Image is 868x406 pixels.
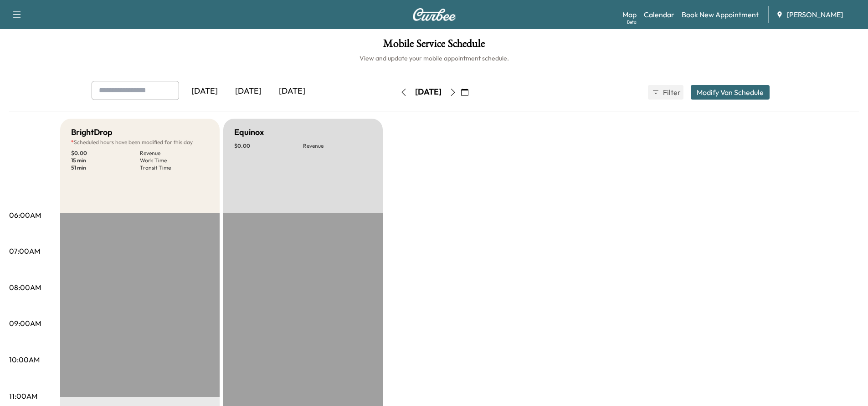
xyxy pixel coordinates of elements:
[9,38,859,54] h1: Mobile Service Schedule
[9,282,41,293] p: 08:00AM
[71,150,140,157] p: $ 0.00
[9,246,40,256] p: 07:00AM
[9,54,859,63] h6: View and update your mobile appointment schedule.
[682,9,759,20] a: Book New Appointment
[71,139,209,146] p: Scheduled hours have been modified for this day
[71,126,113,139] h5: BrightDrop
[648,85,683,100] button: Filter
[140,164,209,171] p: Transit Time
[9,210,41,221] p: 06:00AM
[9,318,41,329] p: 09:00AM
[9,391,37,401] p: 11:00AM
[140,157,209,164] p: Work Time
[787,9,843,20] span: [PERSON_NAME]
[71,157,140,164] p: 15 min
[412,8,456,21] img: Curbee Logo
[627,19,637,25] div: Beta
[9,354,40,365] p: 10:00AM
[415,86,442,98] div: [DATE]
[303,142,372,150] p: Revenue
[270,81,314,102] div: [DATE]
[140,150,209,157] p: Revenue
[622,9,637,20] a: MapBeta
[234,142,303,150] p: $ 0.00
[183,81,226,102] div: [DATE]
[226,81,270,102] div: [DATE]
[71,164,140,171] p: 51 min
[644,9,674,20] a: Calendar
[663,87,679,98] span: Filter
[234,126,264,139] h5: Equinox
[691,85,770,100] button: Modify Van Schedule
